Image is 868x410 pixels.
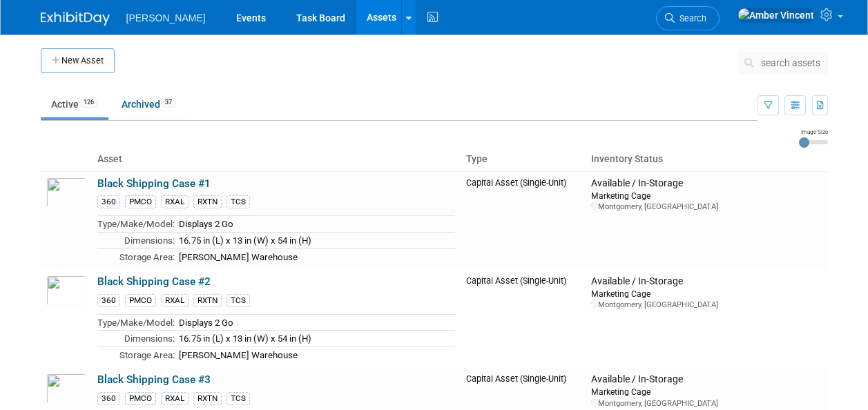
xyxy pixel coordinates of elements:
div: RXAL [161,195,189,208]
div: TCS [226,392,250,405]
td: Dimensions: [97,331,175,347]
div: Available / In-Storage [591,177,822,190]
td: Capital Asset (Single-Unit) [461,270,586,368]
a: Black Shipping Case #2 [97,275,211,288]
div: PMCO [125,195,156,208]
div: Marketing Cage [591,288,822,300]
a: Active126 [41,91,108,117]
td: Type/Make/Model: [97,314,175,331]
div: Montgomery, [GEOGRAPHIC_DATA] [591,398,822,409]
td: Capital Asset (Single-Unit) [461,171,586,270]
div: RXAL [161,294,189,307]
div: RXAL [161,392,189,405]
span: Storage Area: [119,350,175,360]
div: RXTN [193,294,222,307]
div: PMCO [125,294,156,307]
div: 360 [97,294,120,307]
div: 360 [97,195,120,208]
button: search assets [737,52,828,74]
div: Image Size [799,128,828,136]
div: RXTN [193,392,222,405]
span: 37 [161,97,176,108]
th: Asset [92,148,461,171]
td: Type/Make/Model: [97,216,175,233]
a: Archived37 [111,91,186,117]
td: [PERSON_NAME] Warehouse [175,248,456,264]
span: Storage Area: [119,252,175,262]
span: 126 [79,97,98,108]
div: 360 [97,392,120,405]
div: Available / In-Storage [591,373,822,386]
img: ExhibitDay [41,12,110,26]
td: [PERSON_NAME] Warehouse [175,346,456,362]
td: Dimensions: [97,232,175,248]
div: TCS [226,195,250,208]
a: Search [656,6,720,30]
a: Black Shipping Case #1 [97,177,211,190]
span: 16.75 in (L) x 13 in (W) x 54 in (H) [179,333,311,344]
button: New Asset [41,48,115,73]
span: Search [675,13,706,23]
a: Black Shipping Case #3 [97,373,211,386]
div: Available / In-Storage [591,275,822,288]
td: Displays 2 Go [175,314,456,331]
div: Marketing Cage [591,190,822,202]
div: Montgomery, [GEOGRAPHIC_DATA] [591,202,822,212]
span: [PERSON_NAME] [126,12,206,23]
div: Marketing Cage [591,386,822,398]
span: 16.75 in (L) x 13 in (W) x 54 in (H) [179,235,311,246]
div: TCS [226,294,250,307]
td: Displays 2 Go [175,216,456,233]
div: PMCO [125,392,156,405]
img: Amber Vincent [737,8,815,23]
th: Type [461,148,586,171]
div: RXTN [193,195,222,208]
span: search assets [761,57,820,68]
div: Montgomery, [GEOGRAPHIC_DATA] [591,300,822,310]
